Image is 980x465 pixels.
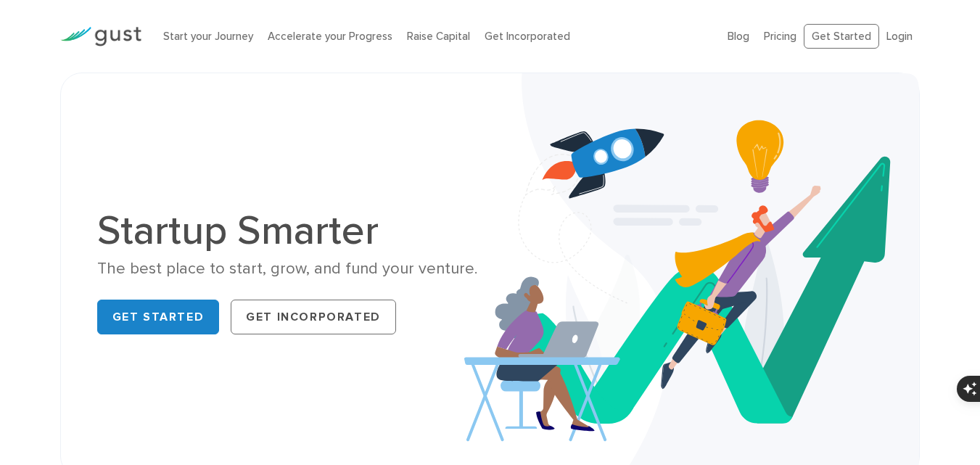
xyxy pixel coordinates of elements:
a: Get Incorporated [485,30,570,43]
a: Get Started [97,300,220,334]
a: Start your Journey [163,30,253,43]
img: Gust Logo [60,27,141,46]
a: Pricing [764,30,796,43]
a: Raise Capital [407,30,470,43]
a: Blog [728,30,749,43]
div: The best place to start, grow, and fund your venture. [97,258,479,279]
a: Get Incorporated [231,300,396,334]
h1: Startup Smarter [97,210,479,251]
a: Get Started [804,24,879,49]
a: Login [886,30,913,43]
a: Accelerate your Progress [268,30,392,43]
